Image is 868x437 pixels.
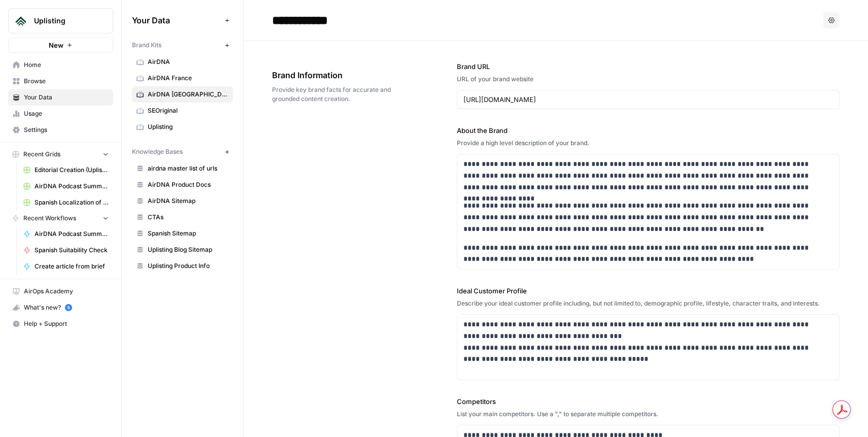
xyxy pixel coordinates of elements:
div: What's new? [9,300,113,315]
div: Provide a high level description of your brand. [457,139,840,148]
span: AirDNA [GEOGRAPHIC_DATA] [148,90,228,99]
a: Settings [8,122,113,138]
button: Workspace: Uplisting [8,8,113,33]
span: New [49,40,63,50]
button: What's new? 5 [8,299,113,316]
a: Spanish Suitability Check [19,242,113,258]
a: Uplisting [132,119,233,135]
a: AirDNA Sitemap [132,193,233,209]
span: AirDNA [148,57,228,66]
a: Uplisting Product Info [132,258,233,274]
span: Knowledge Bases [132,147,183,156]
a: Usage [8,106,113,122]
a: Spanish Localization of EN Articles [19,194,113,211]
span: Uplisting [34,16,95,26]
a: Your Data [8,89,113,106]
label: Brand URL [457,61,840,72]
span: AirDNA Sitemap [148,196,228,206]
span: Settings [24,125,109,135]
span: SEOriginal [148,106,228,115]
span: AirDNA Podcast Summary [35,229,109,239]
a: SEOriginal [132,103,233,119]
button: Recent Grids [8,147,113,162]
div: List your main competitors. Use a "," to separate multiple competitors. [457,410,840,419]
span: Uplisting Blog Sitemap [148,245,228,254]
a: airdna master list of urls [132,160,233,177]
span: AirDNA Podcast Summary Grid [35,182,109,191]
button: Recent Workflows [8,211,113,226]
label: About the Brand [457,125,840,136]
a: AirDNA France [132,70,233,86]
span: Browse [24,77,109,86]
text: 5 [67,305,70,310]
span: Spanish Suitability Check [35,246,109,255]
label: Competitors [457,396,840,407]
a: Browse [8,73,113,89]
a: Create article from brief [19,258,113,275]
button: New [8,38,113,53]
span: AirOps Academy [24,287,109,296]
span: Spanish Sitemap [148,229,228,238]
a: AirDNA Product Docs [132,177,233,193]
span: Create article from brief [35,262,109,271]
span: Brand Kits [132,41,161,50]
img: Uplisting Logo [12,12,30,30]
div: Describe your ideal customer profile including, but not limited to, demographic profile, lifestyl... [457,299,840,308]
span: Brand Information [272,69,400,81]
button: Help + Support [8,316,113,332]
a: Home [8,57,113,73]
a: AirDNA [GEOGRAPHIC_DATA] [132,86,233,103]
span: Your Data [24,93,109,102]
a: AirDNA Podcast Summary [19,226,113,242]
span: AirDNA Product Docs [148,180,228,189]
span: Help + Support [24,319,109,328]
span: CTAs [148,213,228,222]
span: AirDNA France [148,74,228,83]
label: Ideal Customer Profile [457,286,840,296]
span: Spanish Localization of EN Articles [35,198,109,207]
div: URL of your brand website [457,75,840,84]
span: Uplisting [148,122,228,131]
span: Recent Workflows [23,214,76,223]
input: www.sundaysoccer.com [463,94,833,105]
span: Recent Grids [23,150,60,159]
a: AirOps Academy [8,283,113,299]
span: Editorial Creation (Uplisting) [35,165,109,175]
a: CTAs [132,209,233,225]
a: Spanish Sitemap [132,225,233,242]
a: Uplisting Blog Sitemap [132,242,233,258]
a: AirDNA Podcast Summary Grid [19,178,113,194]
a: 5 [65,304,72,311]
span: Usage [24,109,109,118]
a: AirDNA [132,54,233,70]
span: Provide key brand facts for accurate and grounded content creation. [272,85,400,104]
span: Uplisting Product Info [148,261,228,271]
a: Editorial Creation (Uplisting) [19,162,113,178]
span: airdna master list of urls [148,164,228,173]
span: Home [24,60,109,70]
span: Your Data [132,14,221,26]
